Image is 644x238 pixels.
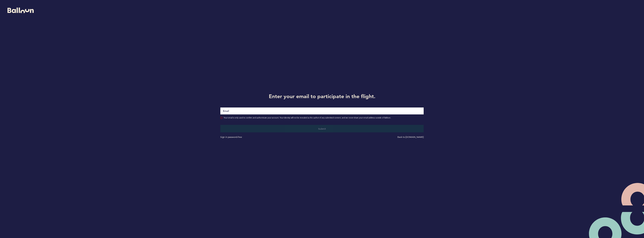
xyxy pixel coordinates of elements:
h1: Enter your email to participate in the flight. [218,93,427,100]
input: Email [220,107,424,114]
span: Submit [318,127,326,130]
span: Your email is only used to confirm and authenticate your account. Your identity will not be revea... [224,116,424,119]
button: Submit [220,125,424,132]
a: Sign in password-free [220,136,242,138]
a: Back to [DOMAIN_NAME] [397,136,424,138]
